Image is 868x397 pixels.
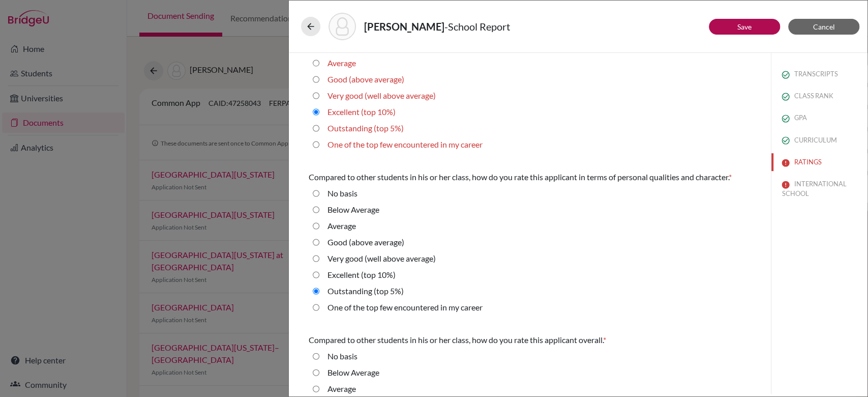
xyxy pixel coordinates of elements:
span: Compared to other students in his or her class, how do you rate this applicant overall. [309,335,603,345]
button: RATINGS [771,153,867,171]
label: Excellent (top 10%) [327,106,396,118]
label: Very good (well above average) [327,90,436,102]
label: Outstanding (top 5%) [327,285,404,297]
label: One of the top few encountered in my career [327,301,483,314]
button: INTERNATIONAL SCHOOL [771,175,867,203]
strong: [PERSON_NAME] [364,20,444,33]
label: Very good (well above average) [327,252,436,265]
button: CLASS RANK [771,87,867,105]
img: check_circle_outline-e4d4ac0f8e9136db5ab2.svg [782,71,790,79]
label: Good (above average) [327,73,404,86]
label: Below Average [327,204,379,216]
button: TRANSCRIPTS [771,65,867,83]
label: One of the top few encountered in my career [327,138,483,151]
img: check_circle_outline-e4d4ac0f8e9136db5ab2.svg [782,115,790,123]
label: Outstanding (top 5%) [327,122,404,134]
label: Average [327,57,356,69]
label: No basis [327,350,357,362]
button: CURRICULUM [771,131,867,149]
img: error-544570611efd0a2d1de9.svg [782,159,790,167]
img: check_circle_outline-e4d4ac0f8e9136db5ab2.svg [782,93,790,101]
span: - School Report [444,20,510,33]
label: Average [327,220,356,232]
label: Good (above average) [327,236,404,248]
label: Excellent (top 10%) [327,269,396,281]
button: GPA [771,109,867,127]
img: check_circle_outline-e4d4ac0f8e9136db5ab2.svg [782,136,790,145]
label: No basis [327,187,357,200]
label: Average [327,383,356,395]
img: error-544570611efd0a2d1de9.svg [782,181,790,189]
span: Compared to other students in his or her class, how do you rate this applicant in terms of person... [309,172,729,182]
label: Below Average [327,366,379,379]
